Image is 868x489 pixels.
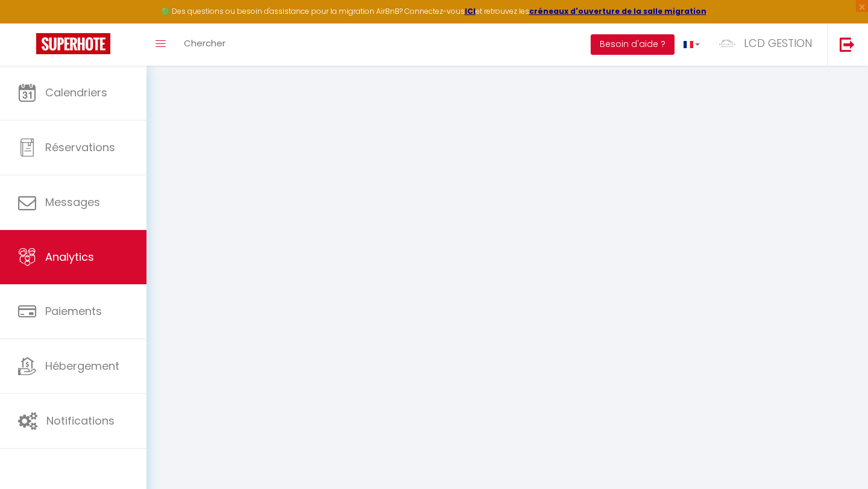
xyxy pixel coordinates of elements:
[45,85,107,100] span: Calendriers
[175,23,234,66] a: Chercher
[840,37,855,52] img: logout
[529,6,706,16] a: créneaux d'ouverture de la salle migration
[465,6,476,16] a: ICI
[45,304,102,319] span: Paiements
[45,140,115,155] span: Réservations
[45,358,119,373] span: Hébergement
[718,34,736,52] img: ...
[45,249,94,264] span: Analytics
[817,435,859,480] iframe: Chat
[10,5,46,41] button: Ouvrir le widget de chat LiveChat
[744,36,812,51] span: LCD GESTION
[46,413,115,428] span: Notifications
[184,37,225,49] span: Chercher
[45,195,100,210] span: Messages
[709,23,827,66] a: ... LCD GESTION
[591,34,675,55] button: Besoin d'aide ?
[36,33,110,54] img: Super Booking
